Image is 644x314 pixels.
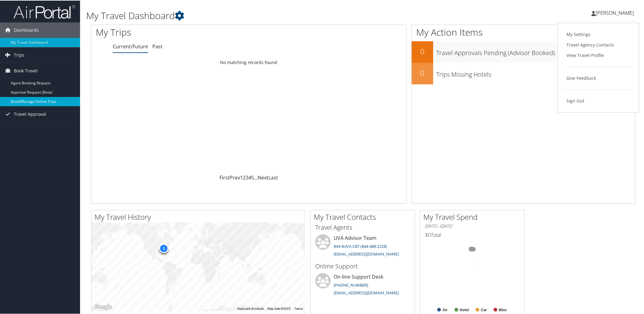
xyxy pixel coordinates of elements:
a: Terms (opens in new tab) [294,306,303,310]
text: Car [481,307,487,312]
span: Dashboards [14,22,39,37]
a: My Settings [564,29,633,39]
a: [PERSON_NAME] [591,3,640,22]
a: 3 [246,174,248,180]
h2: My Travel Contacts [314,211,415,222]
a: Next [258,174,268,180]
h6: Total [425,231,520,238]
h1: My Travel Dashboard [86,9,455,22]
span: Travel Approval [14,106,46,121]
h3: Trips Missing Hotels [436,66,635,78]
td: No matching records found [91,56,406,67]
a: Give Feedback [564,72,633,83]
a: Open this area in Google Maps (opens a new window) [93,302,113,310]
h1: My Trips [96,25,270,38]
img: airportal-logo.png [14,4,75,18]
a: Past [152,42,163,49]
a: Current/Future [113,42,148,49]
h3: Travel Approvals Pending (Advisor Booked) [436,45,635,57]
h2: My Travel History [95,211,305,222]
span: Trips [14,47,24,62]
div: 2 [159,243,168,252]
span: Book Travel [14,62,38,78]
text: Hotel [460,307,469,312]
h2: My Travel Spend [423,211,524,222]
a: 0Trips Missing Hotels [412,62,635,84]
a: [EMAIL_ADDRESS][DOMAIN_NAME] [334,251,399,256]
span: Map data ©2025 [268,306,291,310]
li: UVA Advisor Team [312,234,413,259]
h3: Travel Agents [315,223,410,231]
text: Misc [499,307,507,312]
a: [EMAIL_ADDRESS][DOMAIN_NAME] [334,289,399,295]
h1: My Action Items [412,25,635,38]
li: On-line Support Desk [312,272,413,298]
a: [PHONE_NUMBER] [334,282,368,287]
h2: 0 [412,67,433,78]
a: View Travel Profile [564,50,633,60]
a: 1 [240,174,243,180]
a: 0Travel Approvals Pending (Advisor Booked) [412,41,635,62]
span: $0 [425,231,430,238]
a: Travel Agency Contacts [564,39,633,50]
a: First [219,174,230,180]
h6: [DATE] - [DATE] [425,223,520,228]
img: Google [93,302,113,310]
a: Last [268,174,278,180]
span: [PERSON_NAME] [596,9,634,16]
a: 2 [243,174,246,180]
h3: Online Support [315,261,410,270]
text: Air [442,307,448,312]
span: … [254,174,258,180]
a: Prev [230,174,240,180]
h2: 0 [412,46,433,56]
a: 4 [248,174,251,180]
a: 844-4UVA-CBT (844-488-2228) [334,243,387,248]
a: Sign Out [564,95,633,106]
tspan: 0% [470,247,475,251]
button: Keyboard shortcuts [237,306,264,310]
a: 5 [251,174,254,180]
